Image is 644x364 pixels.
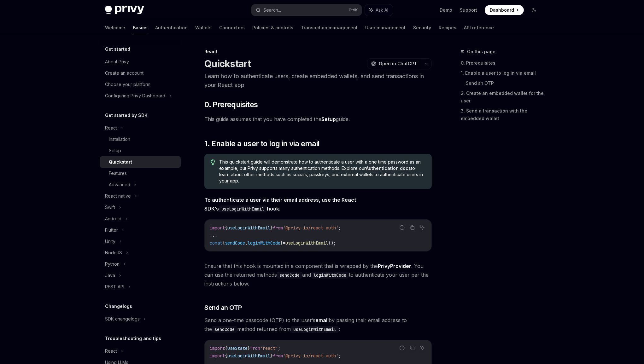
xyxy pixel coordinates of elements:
[461,106,544,124] a: 3. Send a transaction with the embedded wallet
[413,20,431,35] a: Security
[466,78,544,88] a: Send an OTP
[398,344,406,352] button: Report incorrect code
[204,100,258,110] span: 0. Prerequisites
[100,67,181,79] a: Create an account
[155,20,188,35] a: Authentication
[105,283,124,291] div: REST API
[280,240,283,246] span: }
[398,223,406,232] button: Report incorrect code
[311,272,349,279] code: loginWithCode
[109,147,121,154] div: Setup
[227,345,248,351] span: useState
[220,159,425,184] span: This quickstart guide will demonstrate how to authenticate a user with a one time password as an ...
[109,136,130,143] div: Installation
[204,316,432,333] span: Send a one-time passcode (OTP) to the user’s by passing their email address to the method returne...
[285,240,328,246] span: useLoginWithEmail
[210,353,225,359] span: import
[379,61,417,67] span: Open in ChatGPT
[100,56,181,67] a: About Privy
[212,326,237,333] code: sendCode
[464,20,494,35] a: API reference
[204,58,251,69] h1: Quickstart
[105,335,161,342] h5: Troubleshooting and tips
[248,345,250,351] span: }
[277,272,302,279] code: sendCode
[225,240,245,246] span: sendCode
[105,315,140,323] div: SDK changelogs
[485,5,524,15] a: Dashboard
[109,170,127,177] div: Features
[348,8,358,13] span: Ctrl K
[105,81,150,88] div: Choose your platform
[204,197,356,212] strong: To authenticate a user via their email address, use the React SDK’s hook.
[105,260,120,268] div: Python
[195,20,212,35] a: Wallets
[204,72,432,90] p: Learn how to authenticate users, create embedded wallets, and send transactions in your React app
[204,49,432,55] div: React
[222,240,225,246] span: {
[219,20,245,35] a: Connectors
[250,345,260,351] span: from
[210,240,222,246] span: const
[105,6,144,14] img: dark logo
[460,7,477,13] a: Support
[105,192,131,200] div: React native
[291,326,339,333] code: useLoginWithEmail
[109,181,130,188] div: Advanced
[210,345,225,351] span: import
[210,225,225,231] span: import
[210,233,217,238] span: ...
[461,88,544,106] a: 2. Create an embedded wallet for the user
[418,223,426,232] button: Ask AI
[338,353,341,359] span: ;
[376,7,388,13] span: Ask AI
[109,158,132,166] div: Quickstart
[105,215,121,222] div: Android
[105,92,165,100] div: Configuring Privy Dashboard
[365,4,393,16] button: Ask AI
[251,4,362,16] button: Search...CtrlK
[283,240,285,246] span: =
[100,79,181,90] a: Choose your platform
[283,225,338,231] span: '@privy-io/react-auth'
[338,225,341,231] span: ;
[301,20,358,35] a: Transaction management
[227,353,270,359] span: useLoginWithEmail
[105,303,132,310] h5: Changelogs
[467,48,495,55] span: On this page
[225,345,227,351] span: {
[133,20,148,35] a: Basics
[315,317,329,323] strong: email
[461,68,544,78] a: 1. Enable a user to log in via email
[283,353,338,359] span: '@privy-io/react-auth'
[225,225,227,231] span: {
[273,225,283,231] span: from
[105,204,115,211] div: Swift
[105,226,118,234] div: Flutter
[227,225,270,231] span: useLoginWithEmail
[366,165,411,171] a: Authentication docs
[105,272,115,279] div: Java
[321,116,336,123] a: Setup
[328,240,336,246] span: ();
[105,124,117,132] div: React
[408,344,416,352] button: Copy the contents from the code block
[105,69,143,77] div: Create an account
[270,225,273,231] span: }
[418,344,426,352] button: Ask AI
[105,58,129,66] div: About Privy
[211,159,215,165] svg: Tip
[100,156,181,168] a: Quickstart
[273,353,283,359] span: from
[440,7,452,13] a: Demo
[367,58,421,69] button: Open in ChatGPT
[529,5,539,15] button: Toggle dark mode
[105,249,122,257] div: NodeJS
[245,240,248,246] span: ,
[219,205,267,212] code: useLoginWithEmail
[100,168,181,179] a: Features
[204,139,319,149] span: 1. Enable a user to log in via email
[278,345,280,351] span: ;
[365,20,406,35] a: User management
[439,20,456,35] a: Recipes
